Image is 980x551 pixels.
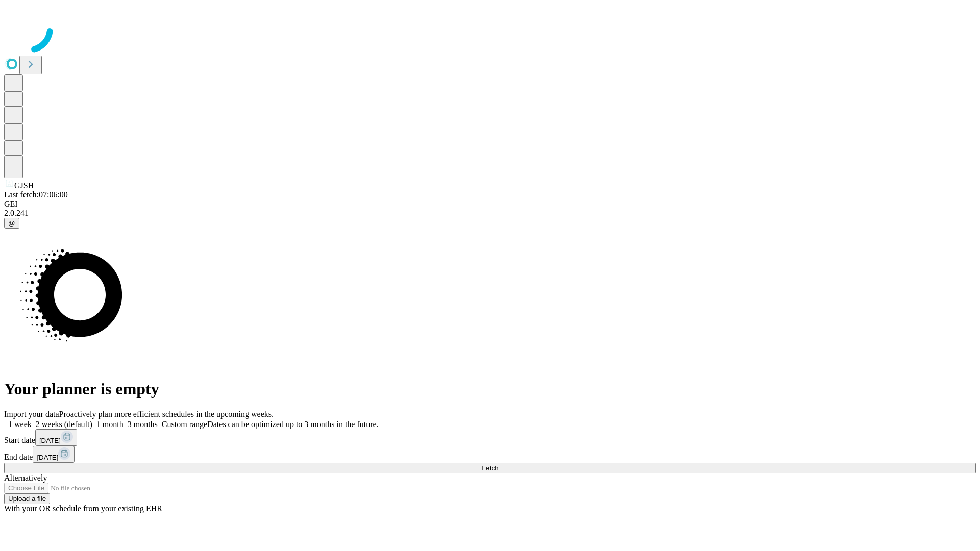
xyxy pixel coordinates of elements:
[481,464,498,472] span: Fetch
[128,420,158,429] span: 3 months
[14,181,34,190] span: GJSH
[207,420,378,429] span: Dates can be optimized up to 3 months in the future.
[4,209,976,218] div: 2.0.241
[33,446,75,463] button: [DATE]
[8,219,15,227] span: @
[37,454,58,461] span: [DATE]
[4,190,68,199] span: Last fetch: 07:06:00
[4,504,162,513] span: With your OR schedule from your existing EHR
[4,473,47,482] span: Alternatively
[162,420,207,429] span: Custom range
[4,199,976,209] div: GEI
[35,429,77,446] button: [DATE]
[4,218,19,229] button: @
[4,493,50,504] button: Upload a file
[4,410,59,418] span: Import your data
[36,420,92,429] span: 2 weeks (default)
[4,429,976,446] div: Start date
[4,446,976,463] div: End date
[8,420,32,429] span: 1 week
[39,437,61,444] span: [DATE]
[59,410,274,418] span: Proactively plan more efficient schedules in the upcoming weeks.
[96,420,124,429] span: 1 month
[4,463,976,473] button: Fetch
[4,380,976,398] h1: Your planner is empty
